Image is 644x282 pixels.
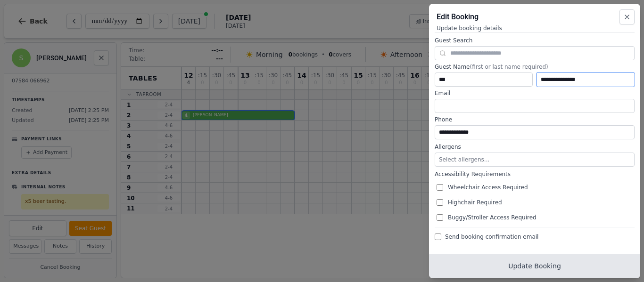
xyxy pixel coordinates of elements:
[470,64,548,70] span: (first or last name required)
[437,24,633,32] p: Update booking details
[448,184,528,191] span: Wheelchair Access Required
[437,11,633,23] h2: Edit Booking
[435,170,635,178] label: Accessibility Requirements
[448,214,537,221] span: Buggy/Stroller Access Required
[445,233,538,241] span: Send booking confirmation email
[435,153,635,167] button: Select allergens...
[435,63,635,71] label: Guest Name
[435,116,635,123] label: Phone
[439,156,489,163] span: Select allergens...
[437,184,443,191] input: Wheelchair Access Required
[435,37,635,44] label: Guest Search
[435,89,635,97] label: Email
[448,199,502,206] span: Highchair Required
[435,234,441,240] input: Send booking confirmation email
[437,214,443,221] input: Buggy/Stroller Access Required
[437,199,443,206] input: Highchair Required
[435,143,635,151] label: Allergens
[429,254,640,278] button: Update Booking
